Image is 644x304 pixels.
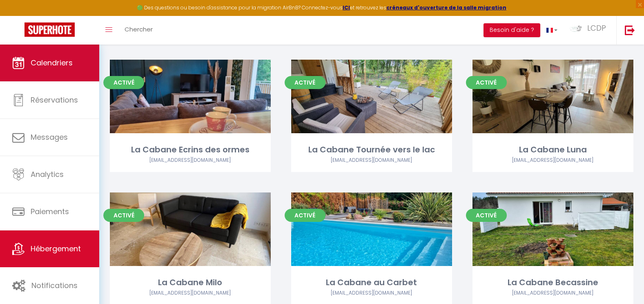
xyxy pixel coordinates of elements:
[472,156,633,164] div: Airbnb
[564,16,616,45] a: ... LCDP
[110,156,271,164] div: Airbnb
[343,4,350,11] a: ICI
[291,143,452,156] div: La Cabane Tournée vers le lac
[609,267,638,298] iframe: Chat
[472,143,633,156] div: La Cabane Luna
[285,209,325,222] span: Activé
[31,244,81,254] span: Hébergement
[625,25,635,35] img: logout
[291,289,452,297] div: Airbnb
[118,16,159,45] a: Chercher
[110,143,271,156] div: La Cabane Ecrins des ormes
[110,289,271,297] div: Airbnb
[31,169,64,179] span: Analytics
[472,276,633,289] div: La Cabane Becassine
[31,58,73,68] span: Calendriers
[103,76,144,89] span: Activé
[285,76,325,89] span: Activé
[291,276,452,289] div: La Cabane au Carbet
[570,24,582,33] img: ...
[31,95,78,105] span: Réservations
[31,280,78,291] span: Notifications
[386,4,506,11] a: créneaux d'ouverture de la salle migration
[103,209,144,222] span: Activé
[466,209,507,222] span: Activé
[484,23,540,37] button: Besoin d'aide ?
[7,3,31,28] button: Ouvrir le widget de chat LiveChat
[587,23,606,33] span: LCDP
[31,132,68,142] span: Messages
[466,76,507,89] span: Activé
[291,156,452,164] div: Airbnb
[25,22,75,37] img: Super Booking
[472,289,633,297] div: Airbnb
[110,276,271,289] div: La Cabane Milo
[31,206,69,217] span: Paiements
[125,25,153,34] span: Chercher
